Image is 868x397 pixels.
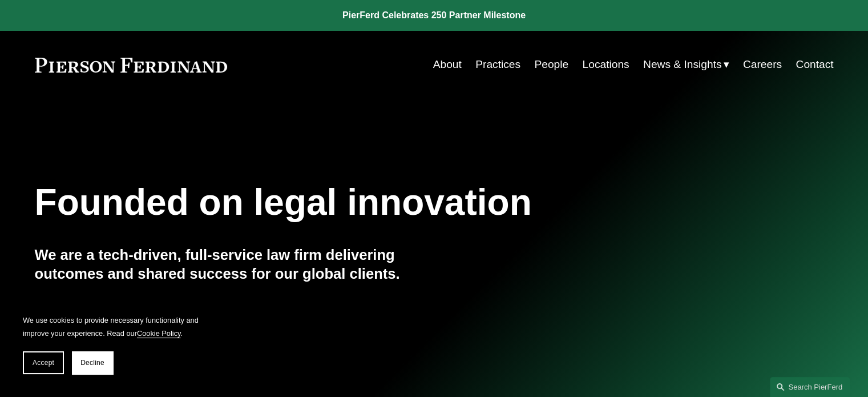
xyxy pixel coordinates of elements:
section: Cookie banner [11,302,217,386]
button: Accept [23,351,64,374]
a: Cookie Policy [137,329,181,338]
h1: Founded on legal innovation [35,182,701,223]
p: We use cookies to provide necessary functionality and improve your experience. Read our . [23,314,205,340]
a: People [534,54,568,75]
a: Practices [475,54,520,75]
a: Contact [796,54,833,75]
a: Search this site [770,377,850,397]
a: About [433,54,462,75]
button: Decline [72,351,113,374]
a: Locations [582,54,629,75]
span: News & Insights [643,55,722,75]
h4: We are a tech-driven, full-service law firm delivering outcomes and shared success for our global... [35,246,434,283]
span: Accept [33,359,54,367]
a: folder dropdown [643,54,729,75]
span: Decline [80,359,104,367]
a: Careers [743,54,782,75]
